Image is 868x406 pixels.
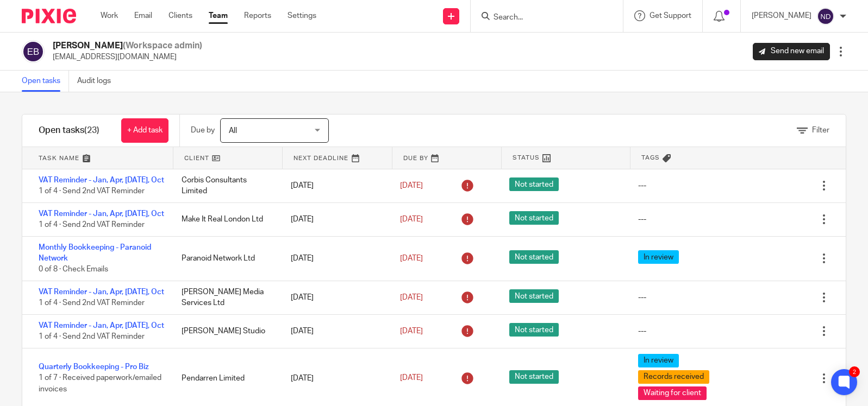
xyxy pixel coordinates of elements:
span: Not started [509,177,559,191]
span: (23) [84,126,99,135]
span: 1 of 4 · Send 2nd VAT Reminder [39,300,145,307]
span: Status [513,153,540,162]
p: [EMAIL_ADDRESS][DOMAIN_NAME] [53,52,202,62]
span: 1 of 4 · Send 2nd VAT Reminder [39,188,145,195]
h1: Open tasks [39,125,99,136]
a: Email [134,10,152,21]
div: Corbis Consultants Limited [171,169,280,202]
div: Paranoid Network Ltd [171,248,280,269]
div: [DATE] [280,175,389,196]
span: 1 of 4 · Send 2nd VAT Reminder [39,221,145,229]
a: Settings [288,10,316,21]
span: [DATE] [400,375,423,382]
div: --- [638,214,646,225]
span: Records received [638,370,709,384]
div: --- [638,180,646,191]
div: [DATE] [280,248,389,269]
div: [PERSON_NAME] Studio [171,320,280,342]
a: Quarterly Bookkeeping - Pro Biz [39,363,149,371]
span: Not started [509,323,559,337]
span: 0 of 8 · Check Emails [39,266,108,274]
span: Not started [509,370,559,384]
span: Get Support [650,12,691,20]
a: + Add task [121,118,168,143]
a: VAT Reminder - Jan, Apr, [DATE], Oct [39,322,164,329]
img: Pixie [22,9,76,23]
a: Audit logs [77,71,119,92]
a: VAT Reminder - Jan, Apr, [DATE], Oct [39,176,164,184]
a: Open tasks [22,71,69,92]
span: Not started [509,211,559,225]
input: Search [492,13,590,23]
span: 1 of 4 · Send 2nd VAT Reminder [39,333,145,340]
span: Filter [812,126,829,134]
div: --- [638,292,646,303]
a: Clients [168,10,192,21]
span: Not started [509,289,559,303]
span: Not started [509,250,559,264]
span: In review [638,250,679,264]
h2: [PERSON_NAME] [53,40,202,52]
a: Monthly Bookkeeping - Paranoid Network [39,244,151,262]
div: [DATE] [280,287,389,308]
span: Tags [641,153,660,162]
a: VAT Reminder - Jan, Apr, [DATE], Oct [39,210,164,218]
div: Make It Real London Ltd [171,208,280,230]
div: [DATE] [280,208,389,230]
span: All [229,127,237,135]
img: svg%3E [817,8,834,25]
div: [DATE] [280,367,389,389]
span: [DATE] [400,327,423,335]
span: [DATE] [400,215,423,223]
div: --- [638,326,646,337]
span: In review [638,354,679,367]
div: 2 [849,366,860,377]
a: VAT Reminder - Jan, Apr, [DATE], Oct [39,288,164,296]
a: Send new email [753,43,830,60]
img: svg%3E [22,40,45,63]
div: Pendarren Limited [171,367,280,389]
div: [PERSON_NAME] Media Services Ltd [171,281,280,314]
span: 1 of 7 · Received paperwork/emailed invoices [39,375,161,394]
p: Due by [191,125,215,136]
a: Work [101,10,118,21]
span: [DATE] [400,294,423,301]
div: [DATE] [280,320,389,342]
p: [PERSON_NAME] [752,10,811,21]
span: [DATE] [400,255,423,262]
span: Waiting for client [638,386,707,400]
span: [DATE] [400,182,423,189]
span: (Workspace admin) [123,41,202,50]
a: Team [209,10,228,21]
a: Reports [244,10,271,21]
